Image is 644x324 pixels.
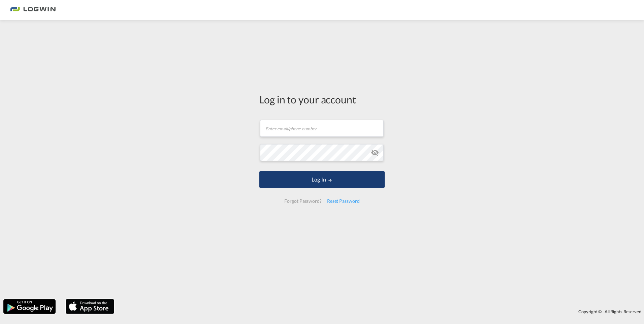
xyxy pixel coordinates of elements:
img: google.png [3,298,56,315]
input: Enter email/phone number [260,120,384,137]
md-icon: icon-eye-off [371,149,379,157]
div: Log in to your account [259,92,385,106]
img: 2761ae10d95411efa20a1f5e0282d2d7.png [10,3,56,18]
div: Reset Password [324,195,362,207]
button: LOGIN [259,171,385,188]
div: Copyright © . All Rights Reserved [118,306,644,317]
div: Forgot Password? [282,195,324,207]
img: apple.png [65,298,115,315]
